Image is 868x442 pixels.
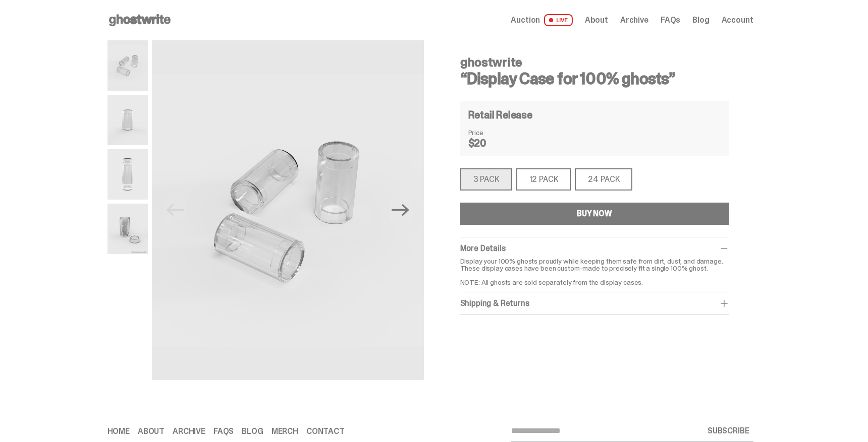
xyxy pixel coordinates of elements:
a: Archive [620,16,648,24]
button: BUY NOW [460,203,729,225]
div: Shipping & Returns [460,298,729,308]
a: FAQs [213,427,234,435]
a: Archive [173,427,205,435]
a: Auction LIVE [511,14,572,26]
div: 12 PACK [516,168,571,191]
button: Next [390,199,412,221]
h4: ghostwrite [460,56,729,69]
div: 3 PACK [460,168,512,191]
img: display%20case%20open.png [107,149,148,200]
a: FAQs [661,16,680,24]
h4: Retail Release [468,110,532,120]
div: 24 PACK [575,168,632,191]
img: display%20cases%203.png [152,40,424,380]
dd: $20 [468,138,519,148]
a: Home [107,427,130,435]
dt: Price [468,129,519,136]
button: SUBSCRIBE [703,421,753,441]
a: Contact [306,427,345,435]
a: About [138,427,165,435]
div: BUY NOW [577,210,612,218]
a: About [585,16,608,24]
a: Account [722,16,753,24]
img: display%20cases%203.png [107,40,148,91]
p: Display your 100% ghosts proudly while keeping them safe from dirt, dust, and damage. These displ... [460,258,729,286]
a: Blog [242,427,263,435]
span: More Details [460,243,506,254]
span: LIVE [544,14,573,26]
img: display%20case%20example.png [107,204,148,254]
img: display%20case%201.png [107,95,148,145]
span: Auction [511,16,540,24]
a: Merch [272,427,298,435]
a: Blog [692,16,709,24]
h3: “Display Case for 100% ghosts” [460,71,729,87]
